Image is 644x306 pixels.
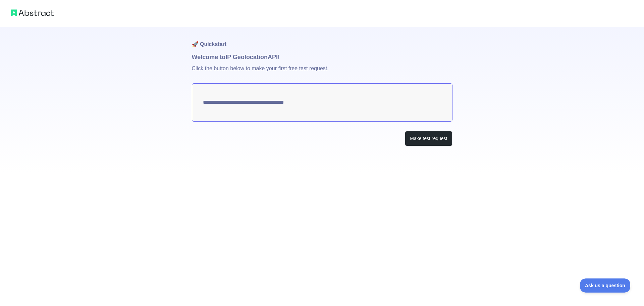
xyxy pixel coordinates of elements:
iframe: Toggle Customer Support [580,278,631,293]
img: Abstract logo [11,8,54,17]
button: Make test request [405,131,452,146]
p: Click the button below to make your first free test request. [192,62,452,83]
h1: 🚀 Quickstart [192,27,452,52]
h1: Welcome to IP Geolocation API! [192,52,452,62]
